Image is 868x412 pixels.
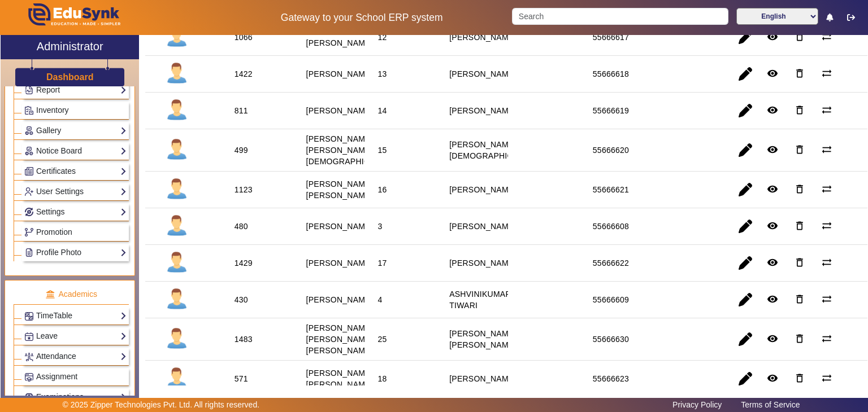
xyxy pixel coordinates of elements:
mat-icon: sync_alt [821,220,832,231]
mat-icon: sync_alt [821,372,832,384]
div: 55666608 [593,221,629,232]
img: profile.png [163,60,191,88]
div: 55666621 [593,184,629,195]
img: profile.png [163,365,191,393]
a: Terms of Service [735,397,805,412]
img: Branchoperations.png [25,228,33,236]
span: Assignment [36,372,77,381]
div: ASHVINIKUMAR TIWARI [449,288,511,311]
div: 55666623 [593,373,629,384]
mat-icon: delete_outline [794,333,805,344]
mat-icon: delete_outline [794,144,805,155]
div: [PERSON_NAME] [449,68,516,80]
div: 17 [377,257,387,269]
staff-with-status: [PERSON_NAME] [PERSON_NAME] [306,369,373,389]
mat-icon: delete_outline [794,372,805,384]
div: 25 [377,334,387,345]
mat-icon: delete_outline [794,183,805,195]
mat-icon: remove_red_eye [767,293,778,305]
mat-icon: sync_alt [821,183,832,195]
mat-icon: remove_red_eye [767,183,778,195]
img: profile.png [163,23,191,51]
mat-icon: sync_alt [821,68,832,79]
mat-icon: delete_outline [794,68,805,79]
staff-with-status: [PERSON_NAME] [306,106,373,115]
div: 4 [377,294,382,305]
img: profile.png [163,212,191,240]
div: 571 [235,373,248,384]
staff-with-status: [PERSON_NAME] [306,258,373,268]
mat-icon: delete_outline [794,257,805,268]
div: 18 [377,373,387,384]
div: 55666618 [593,68,629,80]
mat-icon: remove_red_eye [767,104,778,116]
mat-icon: sync_alt [821,31,832,42]
img: profile.png [163,97,191,125]
div: 430 [235,294,248,305]
div: 811 [235,105,248,116]
span: Inventory [36,106,69,115]
div: 3 [377,221,382,232]
mat-icon: remove_red_eye [767,144,778,155]
a: Dashboard [46,71,94,83]
a: Assignment [24,370,127,383]
mat-icon: delete_outline [794,104,805,116]
img: profile.png [163,136,191,164]
img: Inventory.png [25,106,33,115]
div: [PERSON_NAME] [449,373,516,384]
a: Administrator [1,35,139,59]
div: [PERSON_NAME] [PERSON_NAME] [449,328,516,350]
div: 55666617 [593,32,629,43]
img: Assignments.png [25,373,33,382]
div: [PERSON_NAME] [449,32,516,43]
img: profile.png [163,249,191,277]
div: 1422 [235,68,253,80]
div: [PERSON_NAME] [449,184,516,195]
mat-icon: remove_red_eye [767,68,778,79]
p: Academics [14,288,129,300]
mat-icon: sync_alt [821,104,832,116]
mat-icon: sync_alt [821,257,832,268]
div: 55666622 [593,257,629,269]
div: [PERSON_NAME] [449,221,516,232]
div: 14 [377,105,387,116]
a: Promotion [24,226,127,239]
div: 1066 [235,32,253,43]
mat-icon: remove_red_eye [767,333,778,344]
staff-with-status: ATHARVA [PERSON_NAME] [306,27,373,47]
div: 1483 [235,334,253,345]
div: 15 [377,144,387,156]
div: 1429 [235,257,253,269]
div: 480 [235,221,248,232]
mat-icon: sync_alt [821,333,832,344]
mat-icon: sync_alt [821,144,832,155]
mat-icon: remove_red_eye [767,31,778,42]
a: Privacy Policy [667,397,727,412]
div: 16 [377,184,387,195]
div: [PERSON_NAME] [449,257,516,269]
div: 12 [377,32,387,43]
div: 55666620 [593,144,629,156]
mat-icon: sync_alt [821,293,832,305]
staff-with-status: [PERSON_NAME] [PERSON_NAME][DEMOGRAPHIC_DATA] [306,134,397,166]
div: 55666609 [593,294,629,305]
a: Inventory [24,104,127,117]
div: [PERSON_NAME] [449,105,516,116]
div: 1123 [235,184,253,195]
staff-with-status: [PERSON_NAME] [PERSON_NAME] [PERSON_NAME] [306,323,373,355]
div: 499 [235,144,248,156]
div: 55666630 [593,334,629,345]
img: profile.png [163,286,191,314]
mat-icon: delete_outline [794,220,805,231]
mat-icon: delete_outline [794,293,805,305]
span: Promotion [36,227,72,236]
div: 55666619 [593,105,629,116]
div: [PERSON_NAME][DEMOGRAPHIC_DATA] [449,139,540,161]
mat-icon: remove_red_eye [767,220,778,231]
mat-icon: remove_red_eye [767,257,778,268]
h2: Administrator [37,40,103,53]
h3: Dashboard [46,72,94,82]
mat-icon: delete_outline [794,31,805,42]
h5: Gateway to your School ERP system [223,12,500,24]
div: 13 [377,68,387,80]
